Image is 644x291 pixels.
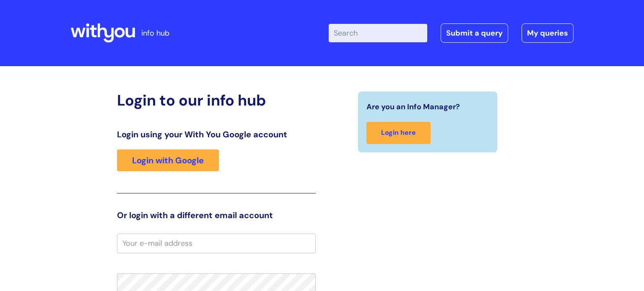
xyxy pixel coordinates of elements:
input: Your e-mail address [117,234,316,253]
p: info hub [141,26,169,40]
span: Are you an Info Manager? [366,100,460,113]
h3: Login using your With You Google account [117,129,316,139]
h2: Login to our info hub [117,91,316,109]
a: Login here [366,122,431,144]
a: Login with Google [117,149,219,171]
a: Submit a query [441,23,508,43]
h3: Or login with a different email account [117,210,316,220]
input: Search [329,24,427,42]
a: My queries [522,23,574,43]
